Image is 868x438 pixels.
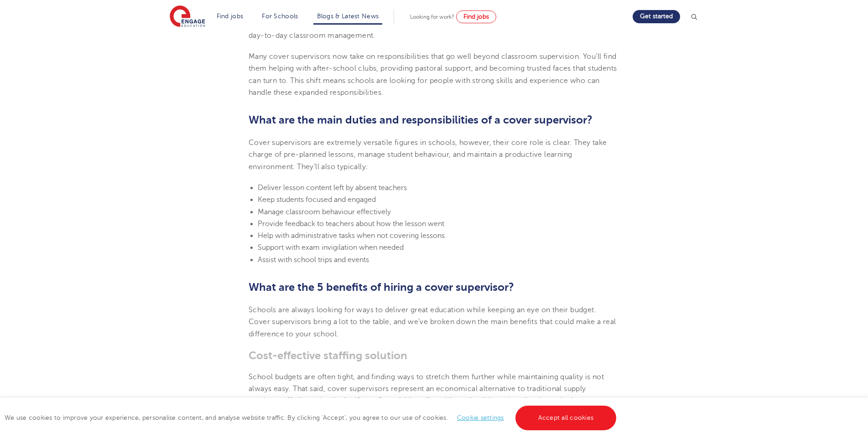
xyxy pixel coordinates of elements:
[515,406,617,430] a: Accept all cookies
[317,13,379,20] a: Blogs & Latest News
[410,14,454,20] span: Looking for work?
[258,206,619,218] li: Manage classroom behaviour effectively
[217,13,244,20] a: Find jobs
[258,230,619,242] li: Help with administrative tasks when not covering lessons
[633,10,680,23] a: Get started
[170,5,205,28] img: Engage Education
[249,279,619,295] h2: What are the 5 benefits of hiring a cover supervisor?
[249,51,619,98] p: Many cover supervisors now take on responsibilities that go well beyond classroom supervision. Yo...
[258,254,619,266] li: Assist with school trips and events
[262,13,298,20] a: For Schools
[457,414,504,421] a: Cookie settings
[249,112,619,128] h2: What are the main duties and responsibilities of a cover supervisor?
[5,414,619,421] span: We use cookies to improve your experience, personalise content, and analyse website traffic. By c...
[258,218,619,230] li: Provide feedback to teachers about how the lesson went
[249,306,616,338] span: Schools are always looking for ways to deliver great education while keeping an eye on their budg...
[249,373,604,405] span: School budgets are often tight, and finding ways to stretch them further while maintaining qualit...
[258,194,619,206] li: Keep students focused and engaged
[249,349,407,362] span: Cost-effective staffing solution
[456,10,496,23] a: Find jobs
[258,182,619,194] li: Deliver lesson content left by absent teachers
[463,13,489,20] span: Find jobs
[258,242,619,253] li: Support with exam invigilation when needed
[249,137,619,173] p: Cover supervisors are extremely versatile figures in schools, however, their core role is clear. ...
